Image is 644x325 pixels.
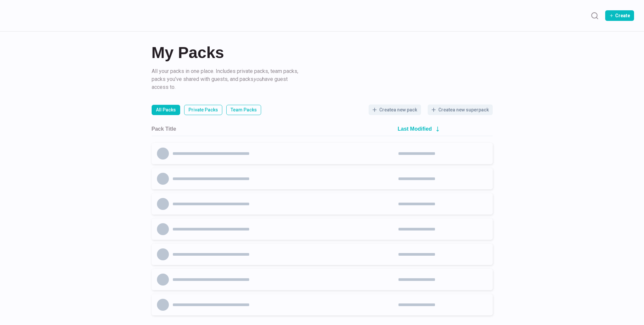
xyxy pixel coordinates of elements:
h2: My Packs [152,45,493,61]
p: Team Packs [231,106,257,113]
p: All your packs in one place. Includes private packs, team packs, packs you've shared with guests,... [152,67,301,91]
p: All Packs [156,106,176,113]
p: Private Packs [188,106,218,113]
button: Createa new superpack [428,104,493,115]
h2: Last Modified [398,126,432,132]
a: Packs logo [10,7,55,25]
button: Create Pack [605,10,634,21]
img: Packs logo [10,7,55,22]
button: Search [588,9,601,22]
i: you [253,76,262,82]
button: Createa new pack [369,104,421,115]
h2: Pack Title [152,126,176,132]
